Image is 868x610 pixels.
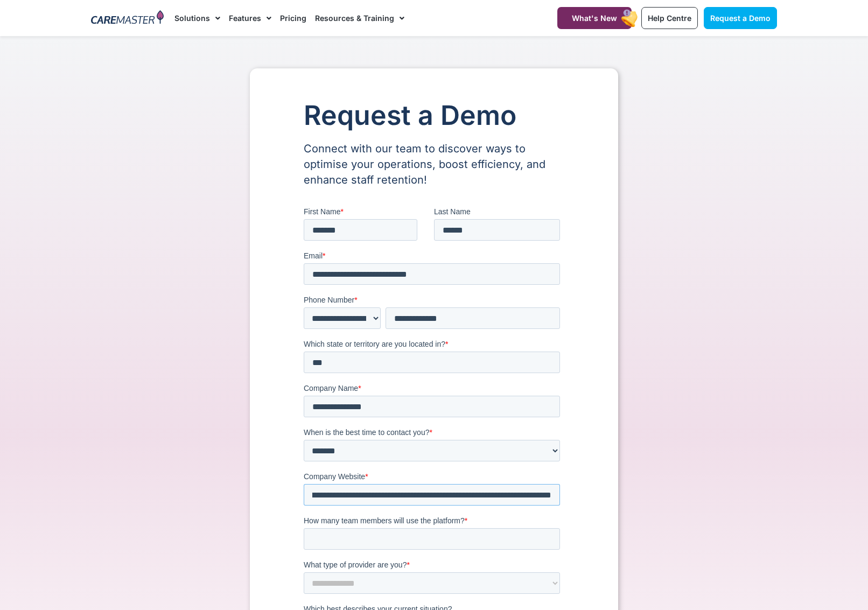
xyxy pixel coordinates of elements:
[710,13,771,23] span: Request a Demo
[641,7,698,29] a: Help Centre
[304,101,564,130] h1: Request a Demo
[304,141,564,188] p: Connect with our team to discover ways to optimise your operations, boost efficiency, and enhance...
[648,13,691,23] span: Help Centre
[572,13,617,23] span: What's New
[91,10,164,26] img: CareMaster Logo
[557,7,632,29] a: What's New
[704,7,777,29] a: Request a Demo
